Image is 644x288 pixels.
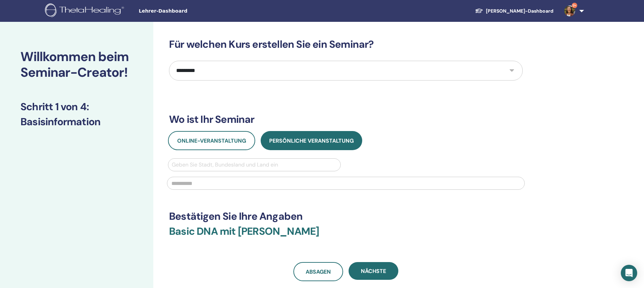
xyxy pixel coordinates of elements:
h3: Für welchen Kurs erstellen Sie ein Seminar? [169,38,523,51]
h3: Wo ist Ihr Seminar [169,113,523,126]
a: Absagen [293,262,343,281]
span: Online-Veranstaltung [177,137,246,144]
img: logo.png [45,3,126,19]
div: Open Intercom Messenger [621,265,637,281]
span: 9+ [572,3,577,8]
a: [PERSON_NAME]-Dashboard [470,5,559,17]
span: Nächste [361,268,386,275]
button: Persönliche Veranstaltung [261,131,362,150]
h3: Bestätigen Sie Ihre Angaben [169,210,523,222]
img: graduation-cap-white.svg [475,8,483,14]
button: Online-Veranstaltung [168,131,255,150]
h3: Schritt 1 von 4 : [20,101,133,113]
span: Absagen [306,268,331,275]
img: default.jpg [564,5,575,16]
button: Nächste [349,262,398,280]
h2: Willkommen beim Seminar-Creator! [20,49,133,80]
span: Lehrer-Dashboard [139,8,241,15]
h3: Basisinformation [20,116,133,128]
span: Persönliche Veranstaltung [269,137,354,144]
h3: Basic DNA mit [PERSON_NAME] [169,225,523,246]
